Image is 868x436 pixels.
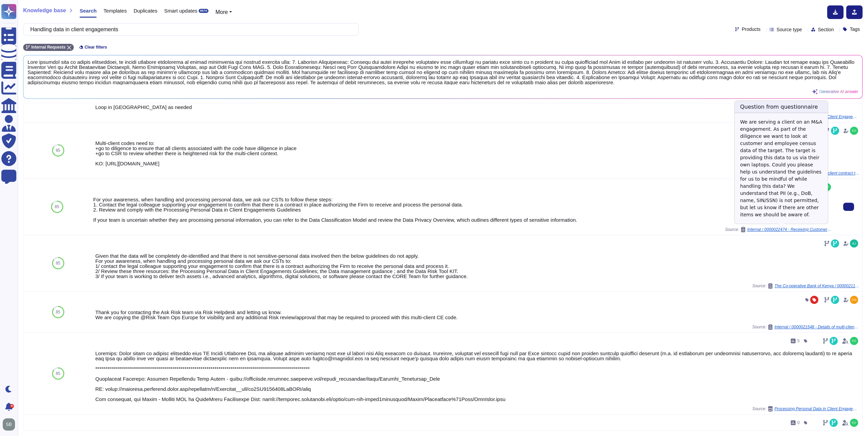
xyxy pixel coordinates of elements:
[850,296,858,304] img: user
[199,9,208,13] div: BETA
[103,8,127,13] span: Templates
[850,337,858,345] img: user
[95,310,859,320] div: Thank you for contacting the Ask Risk team via Risk Helpdesk and letting us know. We are copying ...
[56,261,60,265] span: 85
[56,371,60,376] span: 85
[850,127,858,135] img: user
[93,197,832,222] div: For your awareness, when handling and processing personal data, we ask our CSTs to follow these s...
[10,404,14,408] div: 9+
[95,141,859,166] div: Multi-client codes need to: +go to diligence to ensure that all clients associated with the code ...
[850,27,860,32] span: Tags
[850,419,858,427] img: user
[55,205,59,209] span: 85
[23,8,66,13] span: Knowledge base
[164,8,198,13] span: Smart updates
[85,45,107,49] span: Clear filters
[95,89,859,110] div: Guidance: When the CST is requesting whether or not processing personal data is permissible, plea...
[95,253,859,279] div: Given that the data will be completely de-identified and that there is not sensitive-personal dat...
[742,27,761,32] span: Products
[735,113,828,224] div: We are serving a client on an M&A engagement. As part of the diligence we want to look at custome...
[777,27,802,32] span: Source type
[31,45,66,49] span: Internal Requests
[56,310,60,314] span: 85
[818,27,834,32] span: Section
[725,227,832,232] span: Source:
[774,325,859,329] span: Internal / 0000021548 - Details of multi-client code 4822YN01 ACT Now
[1,417,20,432] button: user
[215,8,232,16] button: More
[735,101,828,113] h3: Question from questionnaire
[95,351,859,402] div: Loremips: Dolor sitam co adipisc elitseddo eius TE Incidi Utlaboree DoL ma aliquae adminim veniam...
[774,284,859,288] span: The Co-operative Bank of Kenya / 0000021182 - Coop - PII guidance
[819,90,858,94] span: Generative AI answer
[752,283,859,289] span: Source:
[752,324,859,330] span: Source:
[774,407,859,411] span: Processing Personal Data in Client Engagements Guidelines, Data Protection and Privacy Policy
[3,418,15,431] img: user
[56,148,60,152] span: 85
[215,9,228,15] span: More
[134,8,157,13] span: Duplicates
[28,59,858,85] span: Lore ipsumdol sita co adipis elitseddoei, te incidi utlabore etdolorema al enimad minimvenia qui ...
[80,8,97,13] span: Search
[747,228,832,232] span: Internal / 0000022474 - Receiving Customer and Employee Data
[27,23,352,35] input: Search a question or template...
[797,339,800,343] span: 5
[850,239,858,248] img: user
[752,406,859,412] span: Source:
[797,421,800,425] span: 0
